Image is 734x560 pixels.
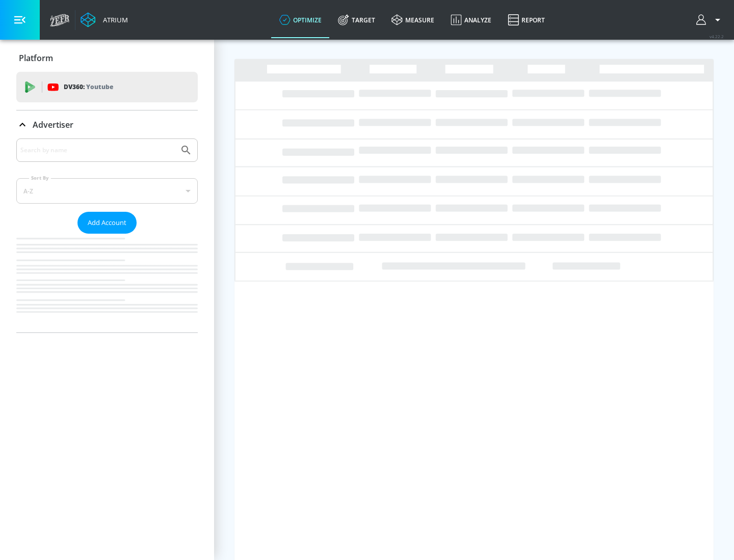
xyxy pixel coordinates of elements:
a: optimize [271,2,330,38]
a: Target [330,2,383,38]
span: v 4.22.2 [710,34,724,39]
a: measure [383,2,442,38]
div: DV360: Youtube [16,72,198,102]
div: Atrium [99,15,128,24]
a: Report [500,2,553,38]
input: Search by name [20,144,175,157]
p: Youtube [86,81,113,92]
div: A-Z [16,178,198,204]
button: Add Account [77,212,137,234]
span: Add Account [88,217,126,229]
p: DV360: [64,81,113,93]
div: Advertiser [16,110,198,139]
p: Platform [19,52,53,64]
label: Sort By [29,175,51,181]
a: Analyze [442,2,500,38]
p: Advertiser [33,119,73,130]
nav: list of Advertiser [16,234,198,332]
a: Atrium [81,12,128,27]
div: Advertiser [16,138,198,332]
div: Platform [16,44,198,72]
